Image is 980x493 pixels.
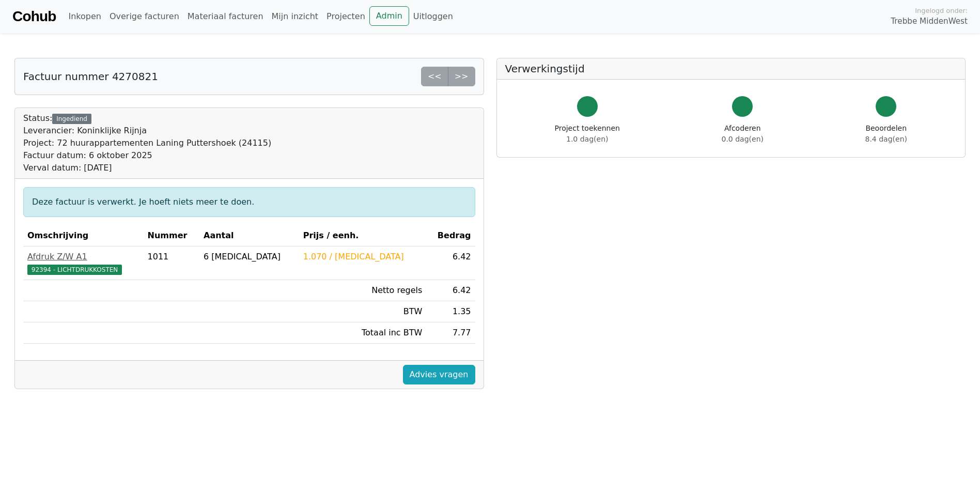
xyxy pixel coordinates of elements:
[23,125,271,137] div: Leverancier: Koninklijke Rijnja
[144,225,199,246] th: Nummer
[27,251,139,275] a: Afdruk Z/W A192394 - LICHTDRUKKOSTEN
[303,251,423,263] div: 1.070 / [MEDICAL_DATA]
[105,6,183,27] a: Overige facturen
[52,114,91,124] div: Ingediend
[23,70,158,83] h5: Factuur nummer 4270821
[426,280,475,301] td: 6.42
[268,6,323,27] a: Mijn inzicht
[27,251,139,263] div: Afdruk Z/W A1
[299,280,427,301] td: Netto regels
[403,365,475,384] a: Advies vragen
[865,135,907,143] span: 8.4 dag(en)
[299,225,427,246] th: Prijs / eenh.
[566,135,608,143] span: 1.0 dag(en)
[555,123,620,145] div: Project toekennen
[426,301,475,322] td: 1.35
[204,251,295,263] div: 6 [MEDICAL_DATA]
[23,112,271,174] div: Status:
[865,123,907,145] div: Beoordelen
[426,322,475,344] td: 7.77
[144,246,199,280] td: 1011
[409,6,457,27] a: Uitloggen
[722,135,764,143] span: 0.0 dag(en)
[299,301,427,322] td: BTW
[369,6,409,26] a: Admin
[23,187,475,217] div: Deze factuur is verwerkt. Je hoeft niets meer te doen.
[23,225,144,246] th: Omschrijving
[426,225,475,246] th: Bedrag
[12,4,56,29] a: Cohub
[23,137,271,149] div: Project: 72 huurappartementen Laning Puttershoek (24115)
[915,6,968,16] span: Ingelogd onder:
[27,265,122,275] span: 92394 - LICHTDRUKKOSTEN
[722,123,764,145] div: Afcoderen
[322,6,369,27] a: Projecten
[199,225,299,246] th: Aantal
[426,246,475,280] td: 6.42
[183,6,268,27] a: Materiaal facturen
[23,162,271,174] div: Verval datum: [DATE]
[505,63,957,75] h5: Verwerkingstijd
[299,322,427,344] td: Totaal inc BTW
[891,16,968,27] span: Trebbe MiddenWest
[64,6,105,27] a: Inkopen
[23,149,271,162] div: Factuur datum: 6 oktober 2025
